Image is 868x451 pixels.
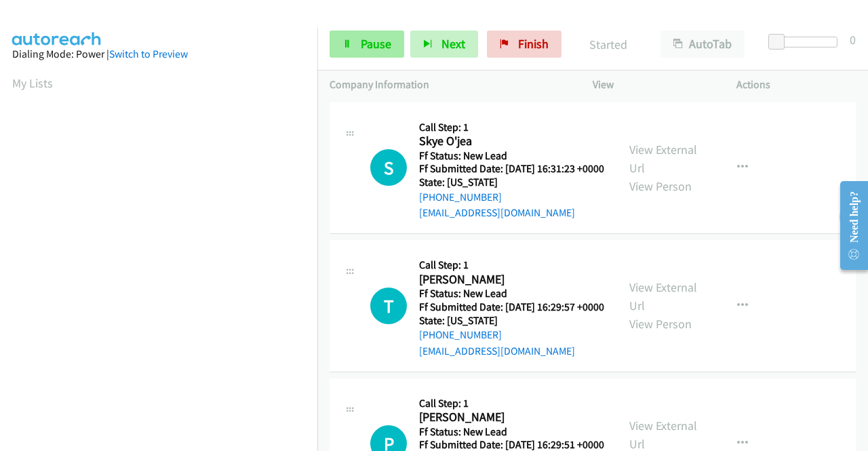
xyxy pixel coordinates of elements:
[419,300,604,314] h5: Ff Submitted Date: [DATE] 16:29:57 +0000
[629,178,692,194] a: View Person
[593,77,712,93] p: View
[487,31,561,58] a: Finish
[419,328,502,341] a: [PHONE_NUMBER]
[370,288,407,324] h1: T
[629,142,697,176] a: View External Url
[660,31,745,58] button: AutoTab
[419,206,575,219] a: [EMAIL_ADDRESS][DOMAIN_NAME]
[419,272,600,288] h2: [PERSON_NAME]
[441,36,465,52] span: Next
[736,77,856,93] p: Actions
[419,162,604,176] h5: Ff Submitted Date: [DATE] 16:31:23 +0000
[419,410,600,425] h2: [PERSON_NAME]
[361,36,391,52] span: Pause
[419,258,604,272] h5: Call Step: 1
[419,134,600,149] h2: Skye O'jea
[419,149,604,163] h5: Ff Status: New Lead
[419,314,604,328] h5: State: [US_STATE]
[419,425,604,439] h5: Ff Status: New Lead
[370,149,407,186] h1: S
[419,397,604,410] h5: Call Step: 1
[370,288,407,324] div: The call is yet to be attempted
[518,36,549,52] span: Finish
[410,31,478,58] button: Next
[850,31,856,49] div: 0
[580,35,636,54] p: Started
[419,345,575,357] a: [EMAIL_ADDRESS][DOMAIN_NAME]
[419,121,604,134] h5: Call Step: 1
[12,75,53,91] a: My Lists
[330,77,568,93] p: Company Information
[829,172,868,279] iframe: Resource Center
[419,191,502,203] a: [PHONE_NUMBER]
[370,149,407,186] div: The call is yet to be attempted
[629,279,697,313] a: View External Url
[775,37,837,47] div: Delay between calls (in seconds)
[419,287,604,300] h5: Ff Status: New Lead
[629,316,692,332] a: View Person
[12,46,305,62] div: Dialing Mode: Power |
[330,31,404,58] a: Pause
[109,47,188,60] a: Switch to Preview
[419,176,604,189] h5: State: [US_STATE]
